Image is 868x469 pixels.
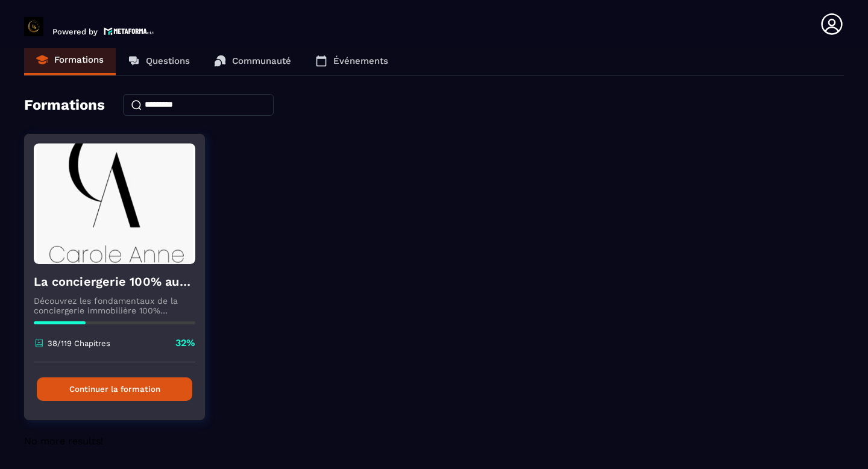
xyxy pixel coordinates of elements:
p: 38/119 Chapitres [48,339,110,348]
h4: La conciergerie 100% automatisée [34,273,195,290]
a: Communauté [202,46,303,75]
p: Événements [333,55,388,66]
p: Communauté [232,55,291,66]
p: Découvrez les fondamentaux de la conciergerie immobilière 100% automatisée. Cette formation est c... [34,296,195,315]
a: Questions [116,46,202,75]
h4: Formations [24,96,105,113]
p: Questions [146,55,190,66]
p: Formations [54,54,104,65]
img: formation-background [34,143,195,264]
a: Événements [303,46,400,75]
button: Continuer la formation [37,377,192,401]
a: Formations [24,46,116,75]
p: Powered by [52,27,98,36]
img: logo [104,26,154,36]
a: formation-backgroundLa conciergerie 100% automatiséeDécouvrez les fondamentaux de la conciergerie... [24,134,220,435]
img: logo-branding [24,17,43,36]
span: No more results! [24,435,103,447]
p: 32% [175,336,195,350]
